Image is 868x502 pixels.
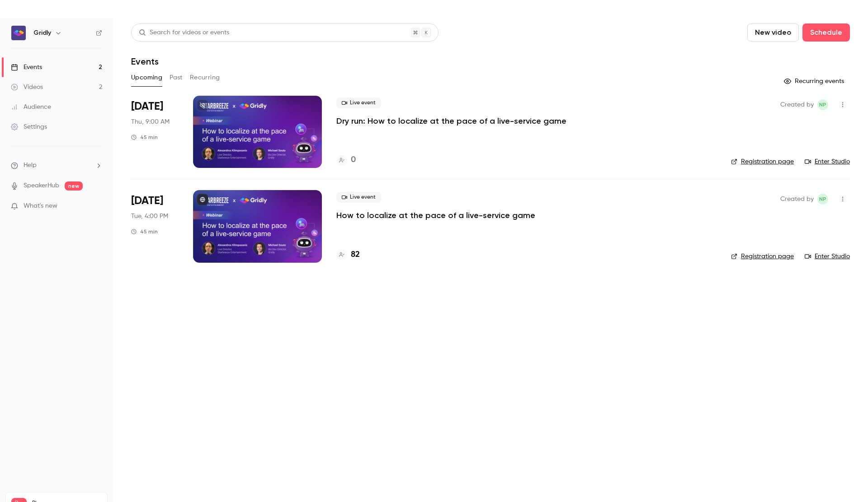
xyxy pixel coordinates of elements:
span: new [65,181,83,191]
div: 45 min [131,228,158,235]
div: Settings [11,122,47,131]
div: Sep 11 Thu, 9:00 AM (Europe/Stockholm) [131,96,179,168]
span: NP [819,99,826,110]
h4: 0 [351,154,356,166]
img: Gridly [11,26,26,40]
img: logo_orange.svg [14,14,22,22]
div: Events [11,63,42,72]
a: Registration page [731,157,794,166]
img: tab_domain_overview_orange.svg [24,52,32,60]
span: Live event [336,192,381,203]
span: NP [819,194,826,205]
h1: Events [131,56,159,67]
div: Keywords by Traffic [100,53,152,59]
a: How to localize at the pace of a live-service game [336,210,535,221]
span: Created by [780,99,814,110]
div: Domain: [DOMAIN_NAME] [24,23,99,31]
span: Ngan Phan [817,99,828,110]
span: Live event [336,98,381,108]
button: Recurring [190,70,220,85]
div: v 4.0.25 [25,14,44,22]
button: Past [170,70,183,85]
div: Sep 16 Tue, 4:00 PM (Europe/Stockholm) [131,190,179,262]
h4: 82 [351,249,360,261]
button: Recurring events [780,74,850,88]
a: 0 [336,154,356,166]
a: Dry run: How to localize at the pace of a live-service game [336,116,566,126]
a: 82 [336,249,360,261]
div: Domain Overview [34,53,81,59]
div: 45 min [131,134,158,141]
a: Registration page [731,252,794,261]
span: [DATE] [131,99,163,114]
img: tab_keywords_by_traffic_grey.svg [90,52,97,60]
span: Tue, 4:00 PM [131,212,168,221]
li: help-dropdown-opener [11,161,102,170]
div: Videos [11,83,43,92]
span: Thu, 9:00 AM [131,117,170,126]
button: Schedule [802,23,850,42]
div: Audience [11,102,51,112]
a: Enter Studio [805,157,850,166]
h6: Gridly [33,28,51,37]
button: New video [747,23,799,42]
a: Enter Studio [805,252,850,261]
img: website_grey.svg [14,23,22,31]
a: SpeakerHub [24,181,59,191]
span: Ngan Phan [817,194,828,205]
div: Search for videos or events [139,28,229,37]
button: Upcoming [131,70,162,85]
span: What's new [24,201,57,211]
span: Created by [780,194,814,205]
span: Help [24,161,37,170]
span: [DATE] [131,194,163,208]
